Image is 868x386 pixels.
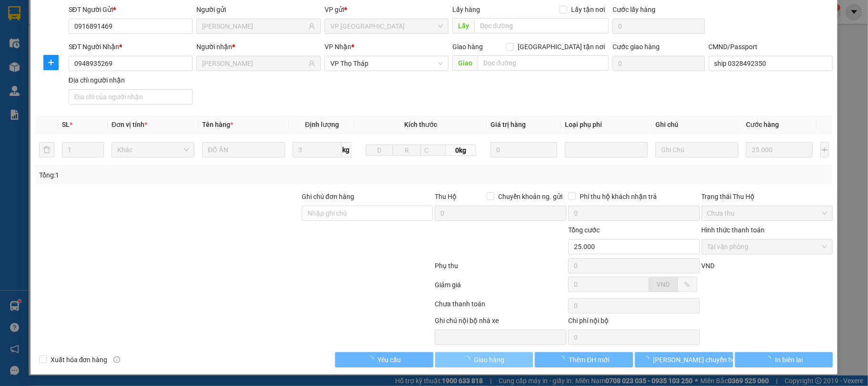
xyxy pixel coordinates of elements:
[478,55,609,71] input: Dọc đường
[685,281,690,288] span: %
[39,142,54,157] button: delete
[569,355,609,365] span: Thêm ĐH mới
[69,42,193,52] div: SĐT Người Nhận
[820,142,829,157] button: plus
[12,69,120,85] b: GỬI : VP Thọ Tháp
[434,280,567,296] div: Giảm giá
[702,191,833,202] div: Trạng thái Thu Hộ
[568,226,600,234] span: Tổng cước
[302,206,433,221] input: Ghi chú đơn hàng
[652,115,742,134] th: Ghi chú
[657,281,670,288] span: VND
[494,191,566,202] span: Chuyển khoản ng. gửi
[404,121,437,128] span: Kích thước
[342,142,351,157] span: kg
[775,355,803,365] span: In biên lai
[196,4,321,15] div: Người gửi
[561,115,652,134] th: Loại phụ phí
[302,193,354,200] label: Ghi chú đơn hàng
[117,143,189,157] span: Khác
[393,145,421,156] input: R
[435,315,566,330] div: Ghi chú nội bộ nhà xe
[613,6,655,13] label: Cước lấy hàng
[535,352,633,367] button: Thêm ĐH mới
[62,121,70,128] span: SL
[69,4,193,15] div: SĐT Người Gửi
[746,121,779,128] span: Cước hàng
[69,75,193,85] div: Địa chỉ người nhận
[325,4,449,15] div: VP gửi
[378,355,401,365] span: Yêu cầu
[576,191,661,202] span: Phí thu hộ khách nhận trả
[435,352,533,367] button: Giao hàng
[89,35,398,47] li: Hotline: 19001155
[514,42,609,52] span: [GEOGRAPHIC_DATA] tận nơi
[613,19,705,34] input: Cước lấy hàng
[765,356,775,363] span: loading
[325,43,351,51] span: VP Nhận
[635,352,733,367] button: [PERSON_NAME] chuyển hoàn
[202,121,233,128] span: Tên hàng
[643,356,653,363] span: loading
[653,355,744,365] span: [PERSON_NAME] chuyển hoàn
[112,121,147,128] span: Đơn vị tính
[335,352,433,367] button: Yêu cầu
[202,58,306,69] input: Tên người nhận
[196,42,321,52] div: Người nhận
[452,55,478,71] span: Giao
[474,18,609,33] input: Dọc đường
[305,121,339,128] span: Định lượng
[330,19,443,33] span: VP Nam Định
[12,12,60,60] img: logo.jpg
[89,23,398,35] li: Số 10 ngõ 15 Ngọc Hồi, Q.[PERSON_NAME], [GEOGRAPHIC_DATA]
[434,261,567,277] div: Phụ thu
[434,299,567,315] div: Chưa thanh toán
[735,352,833,367] button: In biên lai
[707,240,827,254] span: Tại văn phòng
[113,356,120,363] span: info-circle
[490,121,526,128] span: Giá trị hàng
[446,145,476,156] span: 0kg
[746,142,813,157] input: 0
[330,56,443,71] span: VP Thọ Tháp
[567,4,609,15] span: Lấy tận nơi
[474,355,504,365] span: Giao hàng
[709,42,833,52] div: CMND/Passport
[452,18,474,33] span: Lấy
[308,23,315,30] span: user
[43,55,59,70] button: plus
[707,206,827,220] span: Chưa thu
[366,145,394,156] input: D
[702,262,715,270] span: VND
[613,43,660,51] label: Cước giao hàng
[47,355,112,365] span: Xuất hóa đơn hàng
[558,356,569,363] span: loading
[367,356,378,363] span: loading
[568,315,700,330] div: Chi phí nội bộ
[463,356,474,363] span: loading
[435,193,457,200] span: Thu Hộ
[308,60,315,67] span: user
[490,142,557,157] input: 0
[655,142,738,157] input: Ghi Chú
[44,59,58,66] span: plus
[613,56,705,71] input: Cước giao hàng
[202,142,285,157] input: VD: Bàn, Ghế
[69,89,193,104] input: Địa chỉ của người nhận
[702,226,765,234] label: Hình thức thanh toán
[202,21,306,31] input: Tên người gửi
[452,6,480,13] span: Lấy hàng
[420,145,446,156] input: C
[452,43,483,51] span: Giao hàng
[39,170,336,180] div: Tổng: 1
